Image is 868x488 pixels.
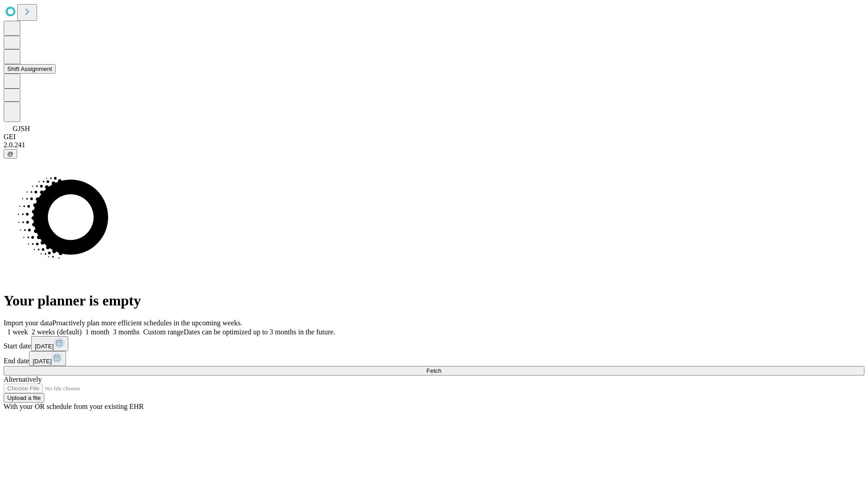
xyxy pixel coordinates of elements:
[4,133,864,141] div: GEI
[426,367,441,374] span: Fetch
[113,328,140,336] span: 3 months
[4,393,44,403] button: Upload a file
[143,328,184,336] span: Custom range
[4,336,864,351] div: Start date
[4,403,144,410] span: With your OR schedule from your existing EHR
[4,375,42,383] span: Alternatively
[29,351,66,366] button: [DATE]
[4,149,17,159] button: @
[35,343,54,350] span: [DATE]
[4,292,864,309] h1: Your planner is empty
[85,328,109,336] span: 1 month
[4,366,864,375] button: Fetch
[52,319,242,327] span: Proactively plan more efficient schedules in the upcoming weeks.
[4,141,864,149] div: 2.0.241
[4,351,864,366] div: End date
[4,319,52,327] span: Import your data
[4,64,56,74] button: Shift Assignment
[33,358,52,365] span: [DATE]
[184,328,335,336] span: Dates can be optimized up to 3 months in the future.
[7,150,14,157] span: @
[31,336,68,351] button: [DATE]
[13,125,30,132] span: GJSH
[7,328,28,336] span: 1 week
[32,328,82,336] span: 2 weeks (default)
